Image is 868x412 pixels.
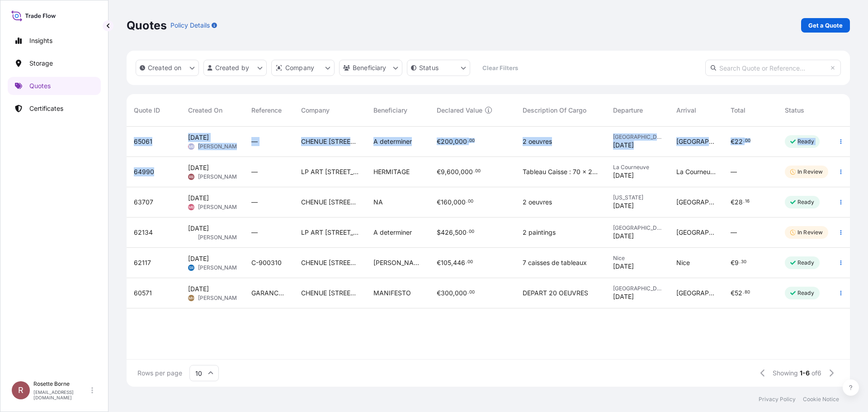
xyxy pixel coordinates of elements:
p: Insights [29,36,52,45]
span: LP ART [STREET_ADDRESS] [301,167,359,176]
span: 2 oeuvres [523,137,552,146]
span: 00 [469,139,475,142]
span: Beneficiary [373,106,407,115]
span: $ [437,229,441,236]
span: [DATE] [613,171,634,180]
span: Total [731,106,745,115]
span: € [731,138,735,145]
span: 160 [441,199,452,205]
span: [DATE] [188,224,209,233]
button: cargoOwner Filter options [339,60,402,76]
span: Reference [251,106,282,115]
span: RB [189,172,193,181]
span: 00 [469,230,474,233]
span: [GEOGRAPHIC_DATA] [613,224,662,232]
span: of 6 [811,369,821,378]
p: Quotes [29,81,51,90]
p: In Review [797,229,823,236]
button: createdBy Filter options [203,60,267,76]
span: Rows per page [137,369,182,378]
p: Policy Details [170,21,210,30]
span: , [453,138,455,145]
span: La Courneuve [613,164,662,171]
span: — [731,228,737,237]
span: [DATE] [188,194,209,203]
span: CHENUE [STREET_ADDRESS] [301,137,359,146]
p: Created by [215,63,250,72]
span: . [467,291,469,294]
p: Storage [29,59,53,68]
span: MB [189,142,194,151]
p: Cookie Notice [803,396,839,403]
span: 00 [468,200,473,203]
span: 426 [441,229,453,236]
span: MH [189,294,194,303]
span: , [453,290,455,296]
span: Departure [613,106,643,115]
span: Showing [773,369,798,378]
span: Created On [188,106,222,115]
span: 000 [461,169,473,175]
span: CHENUE [STREET_ADDRESS] [301,198,359,207]
span: C-900310 [251,258,282,267]
span: [DATE] [613,292,634,301]
span: € [731,290,735,296]
span: 52 [735,290,742,296]
span: 2 paintings [523,228,556,237]
span: , [452,199,453,205]
span: Company [301,106,330,115]
span: [PERSON_NAME] [198,143,242,150]
span: [DATE] [188,163,209,172]
a: Storage [8,54,101,72]
button: createdOn Filter options [136,60,199,76]
span: [DATE] [613,232,634,241]
input: Search Quote or Reference... [705,60,841,76]
p: Get a Quote [808,21,843,30]
p: Certificates [29,104,63,113]
span: 64990 [134,167,154,176]
span: [DATE] [613,141,634,150]
span: Description Of Cargo [523,106,586,115]
span: 200 [441,138,453,145]
span: . [467,139,469,142]
span: . [743,291,744,294]
span: 500 [455,229,467,236]
span: 105 [441,260,451,266]
span: — [251,167,258,176]
span: [DATE] [613,262,634,271]
a: Privacy Policy [759,396,796,403]
span: . [466,200,467,203]
span: , [453,229,455,236]
p: Rosette Borne [33,380,90,388]
span: 1-6 [800,369,810,378]
span: € [731,199,735,205]
span: . [466,260,467,264]
span: 00 [467,260,473,264]
a: Get a Quote [801,18,850,33]
span: HERMITAGE [373,167,410,176]
span: Declared Value [437,106,482,115]
span: CH [189,233,194,242]
span: . [739,260,741,264]
span: MANIFESTO [373,289,411,298]
span: SR [189,263,193,272]
span: CHENUE [STREET_ADDRESS] [301,258,359,267]
span: , [459,169,461,175]
span: — [251,137,258,146]
span: 30 [741,260,746,264]
p: Ready [797,289,814,297]
button: Clear Filters [475,61,525,75]
p: Ready [797,138,814,145]
span: [GEOGRAPHIC_DATA] [613,133,662,141]
span: [PERSON_NAME] [373,258,422,267]
p: In Review [797,168,823,175]
button: distributor Filter options [271,60,335,76]
span: [GEOGRAPHIC_DATA] [676,137,716,146]
span: [GEOGRAPHIC_DATA] [676,198,716,207]
span: Nice [676,258,690,267]
span: R [18,386,24,395]
span: 80 [745,291,750,294]
span: [PERSON_NAME] [198,264,242,271]
span: , [451,260,453,266]
span: . [467,230,468,233]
